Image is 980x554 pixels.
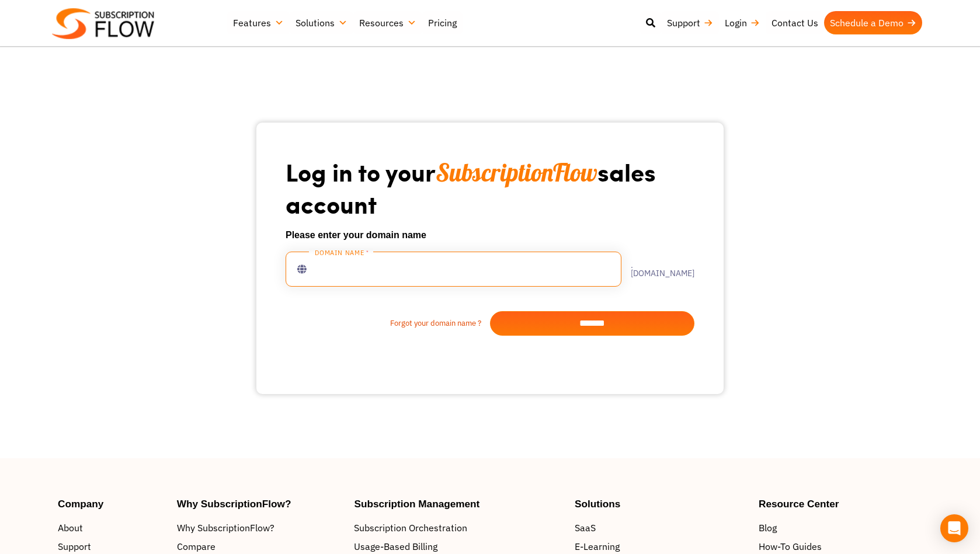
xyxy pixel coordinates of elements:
[52,8,154,39] img: Subscriptionflow
[940,514,968,542] div: Open Intercom Messenger
[353,11,422,34] a: Resources
[290,11,353,34] a: Solutions
[422,11,463,34] a: Pricing
[227,11,290,34] a: Features
[661,11,719,34] a: Support
[824,11,922,34] a: Schedule a Demo
[766,11,824,34] a: Contact Us
[719,11,766,34] a: Login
